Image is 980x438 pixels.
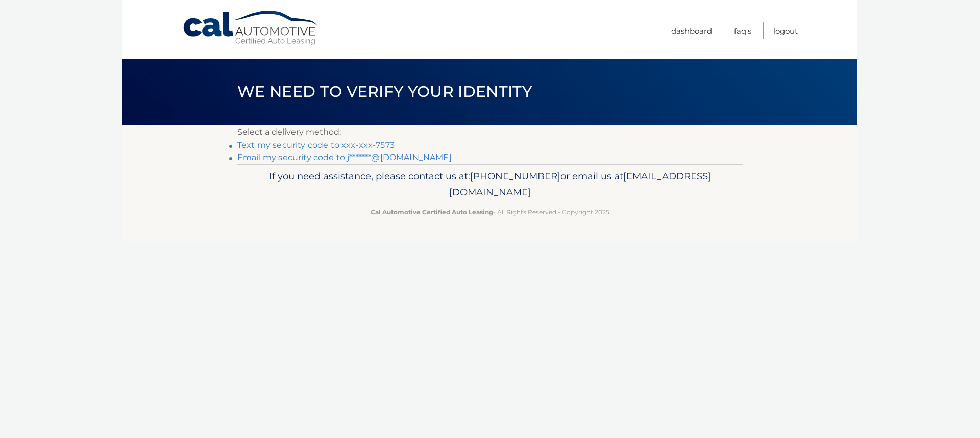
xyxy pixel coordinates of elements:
p: - All Rights Reserved - Copyright 2025 [244,207,736,217]
p: Select a delivery method: [237,125,743,139]
span: [PHONE_NUMBER] [470,170,560,182]
strong: Cal Automotive Certified Auto Leasing [371,208,493,216]
a: Logout [773,22,798,39]
a: FAQ's [734,22,751,39]
a: Cal Automotive [182,10,320,46]
p: If you need assistance, please contact us at: or email us at [244,168,736,201]
a: Dashboard [671,22,712,39]
a: Email my security code to j*******@[DOMAIN_NAME] [237,152,452,162]
span: We need to verify your identity [237,82,532,101]
a: Text my security code to xxx-xxx-7573 [237,140,395,150]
